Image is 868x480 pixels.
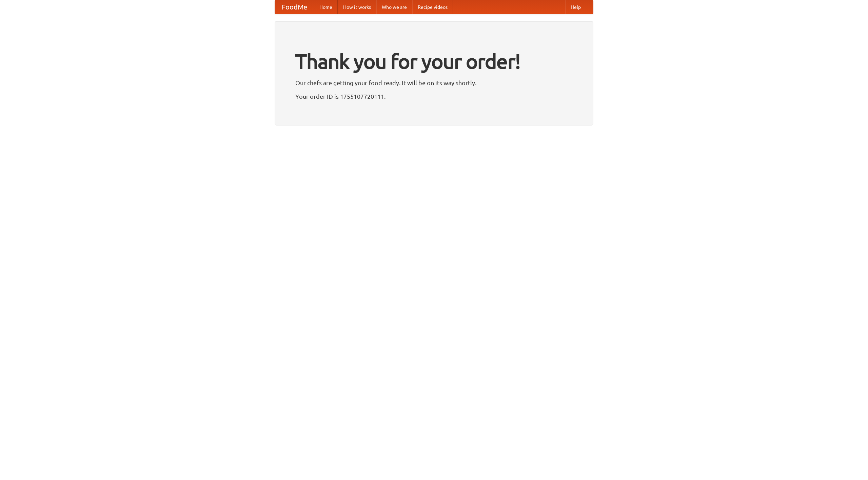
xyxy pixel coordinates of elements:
a: Who we are [376,0,412,14]
h1: Thank you for your order! [295,45,573,78]
a: Recipe videos [412,0,453,14]
a: How it works [338,0,376,14]
p: Our chefs are getting your food ready. It will be on its way shortly. [295,78,573,88]
a: Home [314,0,338,14]
a: Help [565,0,586,14]
p: Your order ID is 1755107720111. [295,91,573,101]
a: FoodMe [275,0,314,14]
